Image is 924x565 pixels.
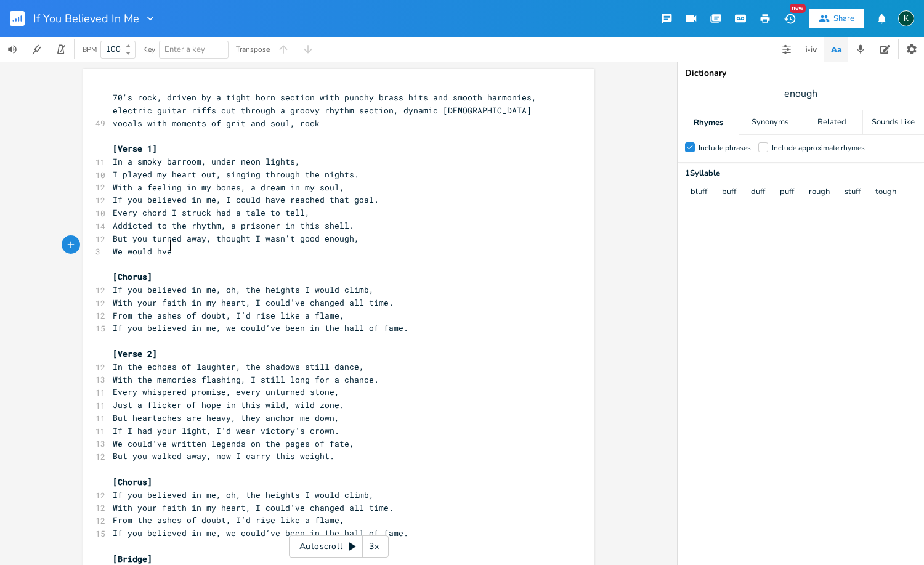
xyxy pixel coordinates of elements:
span: If I had your light, I’d wear victory’s crown. [113,425,339,436]
div: Include approximate rhymes [772,144,865,152]
span: If you believed in me, oh, the heights I would climb, [113,489,374,500]
div: Share [833,13,854,24]
span: Addicted to the rhythm, a prisoner in this shell. [113,220,354,231]
span: From the ashes of doubt, I’d rise like a flame, [113,514,344,526]
button: puff [780,187,794,198]
span: In a smoky barroom, under neon lights, [113,156,300,167]
span: I played my heart out, singing through the nights. [113,169,359,180]
span: Every whispered promise, every unturned stone, [113,386,339,397]
span: If you believed in me, oh, the heights I would climb, [113,284,374,295]
button: New [777,7,802,30]
span: We would hve [113,246,172,257]
div: Transpose [236,46,270,53]
div: Key [143,46,155,53]
span: With your faith in my heart, I could’ve changed all time. [113,297,394,308]
button: tough [875,187,896,198]
span: 70's rock, driven by a tight horn section with punchy brass hits and smooth harmonies, electric g... [113,92,541,129]
div: Koval [898,10,914,26]
div: Sounds Like [863,110,924,135]
div: Rhymes [678,110,739,135]
span: [Chorus] [113,476,152,487]
span: [Verse 1] [113,143,157,154]
span: enough [784,87,817,101]
span: With your faith in my heart, I could’ve changed all time. [113,502,394,513]
span: In the echoes of laughter, the shadows still dance, [113,361,364,372]
span: With a feeling in my bones, a dream in my soul, [113,182,344,193]
span: But you turned away, thought I wasn't good enough, [113,233,359,244]
span: If You Believed In Me [33,13,139,24]
span: If you believed in me, we could’ve been in the hall of fame. [113,322,408,333]
span: If you believed in me, I could have reached that goal. [113,194,379,205]
button: K [898,4,914,33]
button: buff [722,187,736,198]
button: rough [809,187,830,198]
span: [Verse 2] [113,348,157,359]
span: If you believed in me, we could’ve been in the hall of fame. [113,527,408,539]
span: [Bridge] [113,553,152,564]
div: Include phrases [699,144,751,152]
button: Share [809,9,864,28]
span: Every chord I struck had a tale to tell, [113,207,310,218]
button: duff [751,187,765,198]
span: [Chorus] [113,271,152,282]
div: Related [801,110,862,135]
span: With the memories flashing, I still long for a chance. [113,374,379,385]
div: 3x [363,535,385,558]
div: New [790,4,806,13]
span: Enter a key [164,44,205,55]
div: Synonyms [739,110,800,135]
div: 1 Syllable [685,169,917,177]
button: bluff [691,187,707,198]
span: We could’ve written legends on the pages of fate, [113,438,354,449]
div: Dictionary [685,69,917,78]
button: stuff [845,187,861,198]
span: But heartaches are heavy, they anchor me down, [113,412,339,423]
span: From the ashes of doubt, I’d rise like a flame, [113,310,344,321]
div: Autoscroll [289,535,389,558]
span: But you walked away, now I carry this weight. [113,450,334,461]
span: Just a flicker of hope in this wild, wild zone. [113,399,344,410]
div: BPM [83,46,97,53]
